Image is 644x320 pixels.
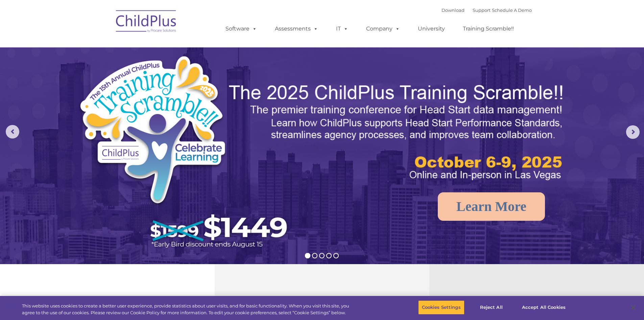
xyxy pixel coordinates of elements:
[473,7,491,13] a: Support
[359,22,407,36] a: Company
[329,22,355,36] a: IT
[94,45,115,50] span: Last name
[113,5,180,39] img: ChildPlus by Procare Solutions
[268,22,325,36] a: Assessments
[438,192,545,221] a: Learn More
[470,300,512,315] button: Reject All
[418,300,464,315] button: Cookies Settings
[219,22,264,36] a: Software
[22,303,354,316] div: This website uses cookies to create a better user experience, provide statistics about user visit...
[492,7,532,13] a: Schedule A Demo
[94,72,123,78] span: Phone number
[442,7,464,13] a: Download
[518,300,569,315] button: Accept All Cookies
[456,22,521,36] a: Training Scramble!!
[626,300,641,315] button: Close
[411,22,452,36] a: University
[442,7,532,13] font: |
